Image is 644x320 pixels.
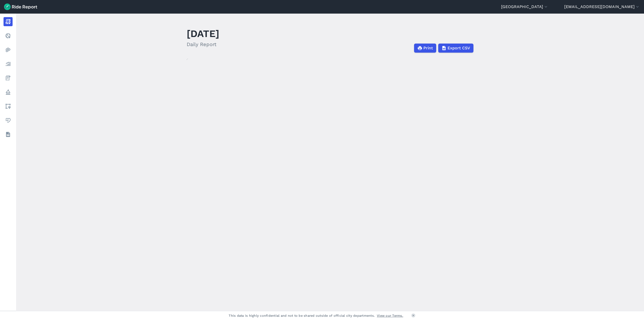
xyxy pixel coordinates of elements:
button: [GEOGRAPHIC_DATA] [501,4,548,10]
a: Analyze [4,59,13,68]
img: Ride Report [4,4,37,10]
a: Report [4,17,13,26]
a: View our Terms. [377,313,403,318]
a: Health [4,116,13,125]
h2: Daily Report [187,41,219,48]
h1: [DATE] [187,27,219,41]
a: Realtime [4,31,13,40]
button: Print [414,44,436,53]
a: Policy [4,88,13,97]
a: Areas [4,102,13,111]
span: Print [423,45,433,51]
a: Datasets [4,130,13,139]
a: Fees [4,74,13,83]
span: Export CSV [448,45,470,51]
button: [EMAIL_ADDRESS][DOMAIN_NAME] [564,4,640,10]
a: Heatmaps [4,45,13,54]
button: Export CSV [438,44,473,53]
